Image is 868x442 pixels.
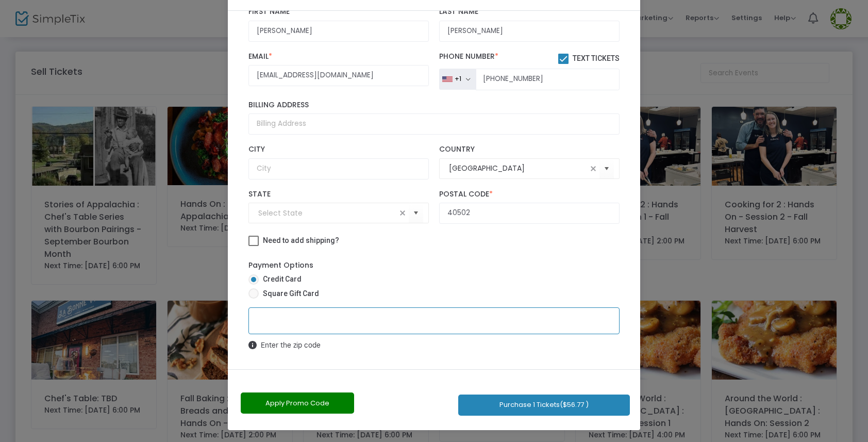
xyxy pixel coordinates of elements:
label: Last Name [439,7,620,17]
input: Email [248,65,429,86]
label: Email [248,52,429,61]
input: Last Name [439,21,620,42]
label: Postal Code [439,190,620,199]
input: City [248,158,429,179]
label: Payment Options [248,260,313,271]
button: Select [599,158,614,179]
button: Purchase 1 Tickets($56.77 ) [458,395,630,416]
input: Billing Address [248,113,620,135]
span: Enter the zip code [248,340,620,351]
span: clear [396,207,409,219]
button: +1 [439,69,476,90]
span: Text Tickets [573,54,620,62]
input: Select State [258,208,396,219]
div: +1 [455,75,461,83]
input: Select Country [449,163,587,174]
iframe: Secure Credit Card Form [249,308,619,358]
label: State [248,190,429,199]
span: Need to add shipping? [263,236,339,244]
label: City [248,145,429,154]
span: clear [587,162,599,175]
input: First Name [248,21,429,42]
button: Apply Promo Code [241,392,354,414]
button: Select [409,203,423,224]
label: First Name [248,7,429,17]
span: Square Gift Card [259,288,319,299]
label: Country [439,145,620,154]
input: Postal Code [439,203,620,224]
label: Phone Number [439,52,620,64]
span: Credit Card [259,274,302,285]
label: Billing Address [248,101,620,110]
input: Phone Number [476,69,620,90]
